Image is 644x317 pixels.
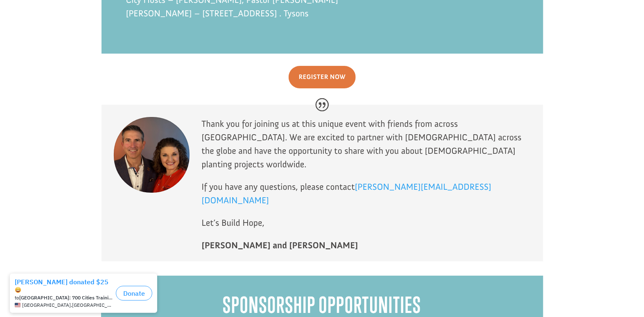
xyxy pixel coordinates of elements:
[202,181,492,210] a: [PERSON_NAME][EMAIL_ADDRESS][DOMAIN_NAME]
[202,217,265,228] span: Let’s Build Hope,
[116,16,152,31] button: Donate
[202,181,492,206] span: If you have any questions, please contact
[15,33,20,38] img: US.png
[22,33,113,38] span: [GEOGRAPHIC_DATA] , [GEOGRAPHIC_DATA]
[202,240,358,251] strong: [PERSON_NAME] and [PERSON_NAME]
[289,66,356,88] a: Register Now
[19,25,131,31] strong: [GEOGRAPHIC_DATA]: 700 Cities Training Center
[15,25,113,31] div: to
[202,117,531,180] p: Thank you for joining us at this unique event with friends from across [GEOGRAPHIC_DATA]. We are ...
[15,17,21,24] img: emoji grinningFace
[15,8,113,25] div: [PERSON_NAME] donated $25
